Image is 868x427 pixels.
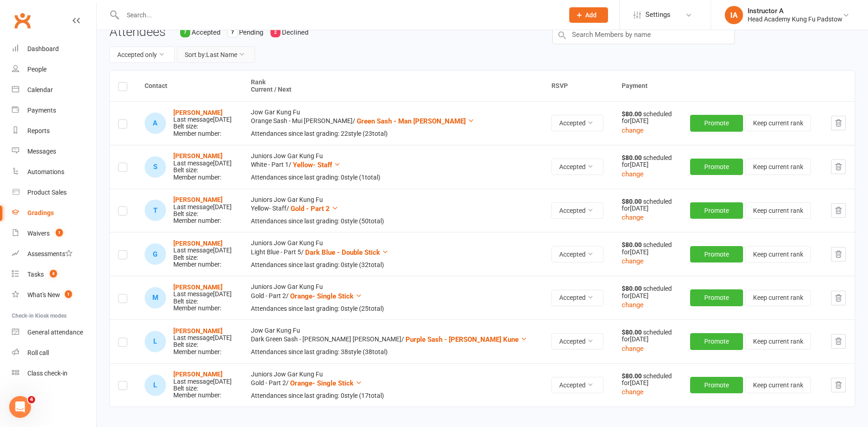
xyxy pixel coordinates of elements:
span: Settings [645,5,670,25]
td: Juniors Jow Gar Kung Fu Gold - Part 2 / [243,276,543,319]
button: Accepted [551,377,603,393]
button: Promote [690,159,743,175]
button: change [622,256,644,267]
a: Dashboard [12,39,96,59]
div: Belt size: Member number: [173,371,232,399]
td: Juniors Jow Gar Kung Fu Gold - Part 2 / [243,363,543,407]
button: Keep current rank [745,202,811,219]
th: RSVP [543,71,613,101]
strong: [PERSON_NAME] [173,283,223,291]
div: Last message [DATE] [173,116,232,123]
div: Instructor A [748,7,842,15]
a: [PERSON_NAME] [173,240,223,247]
button: Keep current rank [745,115,811,131]
div: Belt size: Member number: [173,196,232,225]
button: change [622,212,644,223]
div: Messages [27,148,56,155]
button: Add [569,7,608,23]
strong: $80.00 [622,285,643,292]
div: Payments [27,107,56,114]
div: Aaliyah Batache [145,113,166,134]
div: 2 [270,27,281,37]
button: Promote [690,333,743,350]
strong: [PERSON_NAME] [173,109,223,116]
div: Belt size: Member number: [173,284,232,312]
button: Keep current rank [745,246,811,262]
div: Attendances since last grading: 22 style ( 23 total) [251,130,535,137]
button: change [622,299,644,310]
td: Jow Gar Kung Fu Orange Sash - Mui [PERSON_NAME] / [243,101,543,145]
div: Last message [DATE] [173,378,232,385]
div: Automations [27,168,64,175]
div: Calendar [27,86,53,93]
div: Product Sales [27,189,67,196]
div: Waivers [27,230,50,237]
button: Gold - Part 2 [291,203,338,214]
div: Last message [DATE] [173,204,232,211]
a: [PERSON_NAME] [173,196,223,203]
div: Gradings [27,209,54,216]
a: Waivers 1 [12,223,96,244]
h3: Attendees [109,25,166,39]
div: Dashboard [27,45,59,52]
button: change [622,343,644,354]
strong: $80.00 [622,154,643,161]
button: Accepted [551,246,603,262]
div: scheduled for [DATE] [622,285,674,299]
strong: $80.00 [622,372,643,380]
div: People [27,66,47,73]
div: Assessments [27,250,73,257]
button: Sort by:Last Name [177,46,255,63]
td: Jow Gar Kung Fu Dark Green Sash - [PERSON_NAME] [PERSON_NAME] / [243,319,543,363]
th: Payment [613,71,855,101]
span: 4 [28,396,35,403]
a: Payments [12,100,96,121]
a: Automations [12,162,96,182]
button: Accepted [551,115,603,131]
div: Head Academy Kung Fu Padstow [748,15,842,23]
div: Last message [DATE] [173,160,232,167]
div: scheduled for [DATE] [622,373,674,387]
button: Accepted [551,290,603,306]
a: Reports [12,121,96,141]
th: Contact [136,71,243,101]
button: Orange- Single Stick [290,378,362,389]
div: Class check-in [27,370,68,377]
span: 1 [65,290,72,298]
span: Add [585,11,597,19]
button: Accepted [551,333,603,350]
a: [PERSON_NAME] [173,327,223,334]
div: Tasks [27,271,44,278]
div: Attendances since last grading: 0 style ( 17 total) [251,392,535,399]
span: Gold - Part 2 [291,205,330,213]
a: Tasks 4 [12,264,96,285]
a: [PERSON_NAME] [173,152,223,159]
button: Keep current rank [745,159,811,175]
span: 4 [50,270,57,278]
div: Belt size: Member number: [173,109,232,138]
div: Skyrah Candado [145,156,166,178]
span: Purple Sash - [PERSON_NAME] Kune [405,335,519,344]
div: Attendances since last grading: 0 style ( 25 total) [251,305,535,312]
a: People [12,59,96,80]
button: change [622,386,644,397]
div: scheduled for [DATE] [622,329,674,343]
td: Juniors Jow Gar Kung Fu Light Blue - Part 5 / [243,232,543,276]
span: Dark Blue - Double Stick [305,248,380,257]
div: Attendances since last grading: 0 style ( 50 total) [251,218,535,225]
a: Clubworx [11,9,34,32]
button: change [622,169,644,180]
div: IA [725,6,743,24]
button: Accepted [551,202,603,219]
div: 7 [180,27,190,37]
div: George Proops [145,243,166,265]
button: Promote [690,377,743,393]
div: scheduled for [DATE] [622,198,674,212]
span: Pending [239,28,263,36]
div: What's New [27,291,60,298]
button: Promote [690,202,743,219]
